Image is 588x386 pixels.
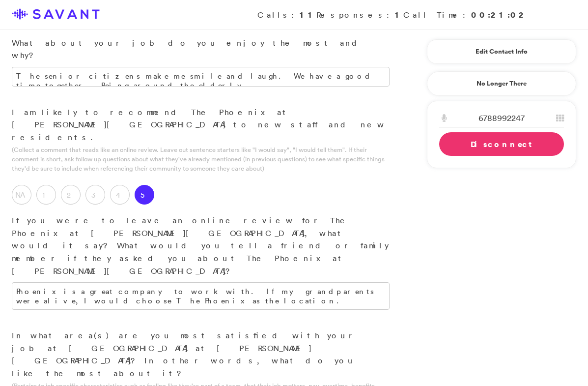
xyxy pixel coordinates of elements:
label: 3 [85,185,105,205]
p: What about your job do you enjoy the most and why? [12,37,390,62]
label: NA [12,185,31,205]
label: 1 [36,185,56,205]
label: 4 [110,185,130,205]
p: (Collect a comment that reads like an online review. Leave out sentence starters like "I would sa... [12,145,390,174]
strong: 11 [300,9,316,20]
p: If you were to leave an online review for The Phoenix at [PERSON_NAME][GEOGRAPHIC_DATA], what wou... [12,214,390,277]
a: Disconnect [439,132,564,156]
strong: 00:21:02 [471,9,527,20]
label: 5 [135,185,154,205]
p: In what area(s) are you most satisfied with your job at [GEOGRAPHIC_DATA] at [PERSON_NAME][GEOGRA... [12,329,390,380]
strong: 1 [395,9,403,20]
a: Edit Contact Info [439,44,564,59]
p: I am likely to recommend The Phoenix at [PERSON_NAME][GEOGRAPHIC_DATA] to new staff and new resid... [12,106,390,144]
label: 2 [61,185,81,205]
a: No Longer There [427,71,576,96]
